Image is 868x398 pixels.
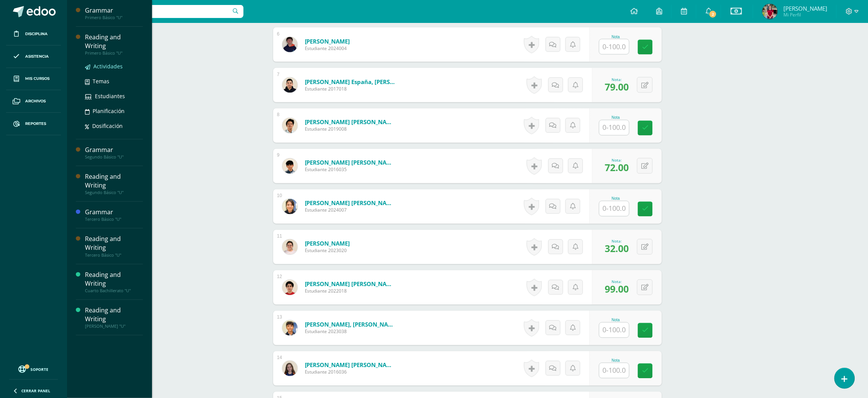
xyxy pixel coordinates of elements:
a: Archivos [6,90,61,113]
a: Disciplina [6,23,61,45]
div: Tercero Básico "U" [85,252,143,258]
span: Estudiante 2017018 [305,86,396,92]
a: Estudiantes [85,92,143,100]
img: ae369fe0abef2ce44e4ecadc0c7ccbac.png [282,361,298,376]
span: Estudiante 2019008 [305,126,396,133]
a: [PERSON_NAME], [PERSON_NAME] [305,321,396,328]
span: 99.00 [605,283,629,296]
a: Soporte [9,364,58,374]
span: Planificación [93,107,125,115]
a: Mis cursos [6,68,61,91]
div: Segundo Básico "U" [85,190,143,195]
img: 2afa192bed52dc4c405dc3261bde84b2.png [282,199,298,214]
a: Dosificación [85,121,143,130]
span: Temas [93,78,109,85]
input: 0-100.0 [599,120,629,135]
a: [PERSON_NAME] España, [PERSON_NAME] [305,78,396,86]
span: Soporte [31,367,49,372]
span: Mis cursos [25,76,50,82]
div: [PERSON_NAME] "U" [85,324,143,329]
div: Nota: [605,239,629,244]
div: Nota [599,116,633,120]
div: Grammar [85,146,143,154]
a: GrammarSegundo Básico "U" [85,146,143,160]
span: Estudiante 2024004 [305,45,350,52]
div: Nota [599,197,633,201]
div: Reading and Writing [85,270,143,288]
span: Reportes [25,121,46,127]
a: Temas [85,77,143,86]
a: Reading and WritingCuarto Bachillerato "U" [85,270,143,293]
div: Tercero Básico "U" [85,217,143,222]
span: Estudiante 2016035 [305,167,396,173]
img: 4c81a8a006ef53e436624bd90c695afd.png [282,239,298,255]
a: [PERSON_NAME] [305,37,350,45]
a: Reading and Writing[PERSON_NAME] "U" [85,306,143,329]
div: Reading and Writing [85,33,143,50]
div: Nota: [605,77,629,82]
span: Archivos [25,98,46,104]
span: 79.00 [605,80,629,93]
div: Nota [599,318,633,322]
div: Grammar [85,6,143,15]
span: Actividades [93,63,123,70]
span: [PERSON_NAME] [783,5,827,12]
a: Actividades [85,62,143,71]
span: 72.00 [605,161,629,174]
div: Primero Básico "U" [85,50,143,56]
span: Dosificación [92,122,123,129]
div: Nota [599,35,633,39]
a: Asistencia [6,45,61,68]
a: [PERSON_NAME] [305,240,350,248]
a: GrammarTercero Básico "U" [85,208,143,222]
input: 0-100.0 [599,323,629,338]
div: Cuarto Bachillerato "U" [85,288,143,293]
a: [PERSON_NAME] [PERSON_NAME] [305,118,396,126]
span: Mi Perfil [783,11,827,18]
span: Disciplina [25,31,48,37]
span: 32.00 [605,242,629,255]
img: 7383fbd875ed3a81cc002658620bcc65.png [282,37,298,52]
div: Nota: [605,158,629,163]
img: 989625109da5e4b6e7106fc46bd51766.png [282,118,298,133]
a: [PERSON_NAME] [PERSON_NAME] [305,280,396,288]
img: f030b365f4a656aee2bc7c6bfb38a77c.png [282,78,298,93]
span: Estudiantes [95,92,125,100]
span: Estudiante 2024007 [305,207,396,214]
span: Estudiante 2022018 [305,288,396,294]
a: GrammarPrimero Básico "U" [85,6,143,20]
span: 2 [709,10,717,18]
input: 0-100.0 [599,363,629,378]
span: Estudiante 2023020 [305,248,350,254]
img: f76073ca312b03dd87f23b6b364bf11e.png [282,159,298,174]
div: Grammar [85,208,143,217]
span: Estudiante 2016036 [305,369,396,375]
div: Reading and Writing [85,235,143,252]
input: 0-100.0 [599,39,629,54]
img: 7cb4b1dfa21ef7bd44cb7bfa793903ef.png [282,280,298,295]
a: Planificación [85,107,143,115]
a: [PERSON_NAME] [PERSON_NAME] [305,199,396,207]
a: Reading and WritingPrimero Básico "U" [85,33,143,56]
a: [PERSON_NAME] [PERSON_NAME] [305,361,396,369]
div: Nota [599,359,633,363]
img: 352c638b02aaae08c95ba80ed60c845f.png [762,4,778,19]
input: Busca un usuario... [72,5,243,18]
a: Reportes [6,113,61,135]
span: Estudiante 2023038 [305,328,396,335]
a: Reading and WritingTercero Básico "U" [85,235,143,257]
div: Segundo Básico "U" [85,154,143,160]
div: Nota: [605,279,629,285]
input: 0-100.0 [599,201,629,216]
a: Reading and WritingSegundo Básico "U" [85,172,143,195]
div: Reading and Writing [85,306,143,324]
span: Cerrar panel [21,388,50,393]
a: [PERSON_NAME] [PERSON_NAME] [305,159,396,167]
div: Reading and Writing [85,172,143,190]
img: 0e6c51aebb6d4d2a5558b620d4561360.png [282,320,298,336]
div: Primero Básico "U" [85,15,143,20]
span: Asistencia [25,53,49,60]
